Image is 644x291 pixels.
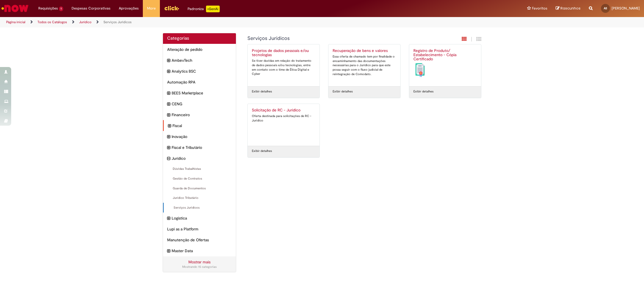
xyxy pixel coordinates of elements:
[167,58,170,64] i: expandir categoria AmbevTech
[167,47,232,52] span: Alteração de pedido
[168,206,232,210] span: Serviços Juridicos
[163,77,236,88] div: Automação RPA
[59,6,63,11] span: 1
[163,120,236,131] div: expandir categoria Fiscal Fiscal
[471,36,472,42] span: |
[163,213,236,224] div: expandir categoria Logistica Logistica
[252,114,315,123] div: Oferta destinada para solicitações de RC - Juridico
[612,6,640,11] span: [PERSON_NAME]
[604,6,607,10] span: AS
[252,59,315,76] div: Se tiver duvidas em relação do tratamento de dados pessoais e/ou tecnologias, entre em contato co...
[163,44,236,256] ul: Categorias
[172,112,232,118] span: Financeiro
[167,196,232,200] span: Jurídico Tributário
[206,6,220,12] p: +GenAi
[167,215,170,221] i: expandir categoria Logistica
[163,193,236,203] div: Jurídico Tributário
[163,183,236,194] div: Guarda de Documentos
[167,68,170,75] i: expandir categoria Analytics BSC
[163,55,236,66] div: expandir categoria AmbevTech AmbevTech
[72,6,110,11] span: Despesas Corporativas
[163,203,236,213] div: Serviços Juridicos
[164,4,179,12] img: click_logo_yellow_360x200.png
[167,101,170,107] i: expandir categoria CENG
[147,6,156,11] span: More
[1,3,29,14] img: ServiceNow
[163,223,236,235] div: Lupi as a Platform
[163,87,236,99] div: expandir categoria BEES Marketplace BEES Marketplace
[167,145,170,151] i: expandir categoria Fiscal e Tributário
[163,174,236,184] div: Gestão de Contratos
[167,36,232,41] h2: Categorias
[248,44,319,86] a: Projetos de dados pessoais e/ou tecnologias Se tiver duvidas em relação do tratamento de dados pe...
[333,49,396,53] h2: Recuperação de bens e valores
[172,145,232,150] span: Fiscal e Tributário
[413,89,434,94] a: Exibir detalhes
[163,234,236,245] div: Manutenção de Ofertas
[163,153,236,164] div: recolher categoria Jurídico Jurídico
[167,237,232,243] span: Manutenção de Ofertas
[560,6,581,11] span: Rascunhos
[247,36,421,41] h1: {"description":null,"title":"Serviços Juridicos"} Categoria
[163,245,236,256] div: expandir categoria Master Data Master Data
[163,109,236,120] div: expandir categoria Financeiro Financeiro
[413,49,477,62] h2: Registro de Produto/ Estabelecimento - Cópia Certificado
[167,90,170,96] i: expandir categoria BEES Marketplace
[252,149,272,153] a: Exibir detalhes
[188,259,210,264] a: Mostrar mais
[6,20,25,24] a: Página inicial
[119,6,139,11] span: Aprovações
[172,248,232,254] span: Master Data
[167,156,170,162] i: recolher categoria Jurídico
[188,6,220,12] div: Padroniza
[248,104,319,146] a: Solicitação de RC - Juridico Oferta destinada para solicitações de RC - Juridico
[476,36,481,42] i: Exibição de grade
[252,89,272,94] a: Exibir detalhes
[172,101,232,107] span: CENG
[168,123,171,129] i: expandir categoria Fiscal
[462,36,467,42] i: Exibição em cartão
[333,89,353,94] a: Exibir detalhes
[172,90,232,96] span: BEES Marketplace
[556,6,581,11] a: Rascunhos
[163,131,236,142] div: expandir categoria Inovação Inovação
[167,176,232,181] span: Gestão de Contratos
[163,164,236,213] ul: Jurídico subcategorias
[163,164,236,174] div: Dúvidas Trabalhistas
[167,79,232,85] span: Automação RPA
[532,6,547,11] span: Favoritos
[252,49,315,58] h2: Projetos de dados pessoais e/ou tecnologias
[167,134,170,140] i: expandir categoria Inovação
[167,265,232,269] div: Mostrando 15 categorias
[38,6,58,11] span: Requisições
[163,142,236,153] div: expandir categoria Fiscal e Tributário Fiscal e Tributário
[167,167,232,171] span: Dúvidas Trabalhistas
[167,226,232,232] span: Lupi as a Platform
[333,54,396,77] div: Essa oferta de chamado tem por finalidade o encaminhamento das documentações necessárias para o J...
[172,58,232,63] span: AmbevTech
[167,248,170,254] i: expandir categoria Master Data
[167,112,170,118] i: expandir categoria Financeiro
[172,123,232,128] span: Fiscal
[409,44,481,86] a: Registro de Produto/ Estabelecimento - Cópia Certificado Registro de Produto/ Estabelecimento - C...
[328,44,400,86] a: Recuperação de bens e valores Essa oferta de chamado tem por finalidade o encaminhamento das docu...
[167,186,232,191] span: Guarda de Documentos
[163,98,236,109] div: expandir categoria CENG CENG
[172,215,232,221] span: Logistica
[172,156,232,161] span: Jurídico
[4,17,425,27] ul: Trilhas de página
[103,20,132,24] a: Serviços Juridicos
[172,68,232,74] span: Analytics BSC
[413,63,427,77] img: Registro de Produto/ Estabelecimento - Cópia Certificado
[37,20,67,24] a: Todos os Catálogos
[163,44,236,55] div: Alteração de pedido
[172,134,232,139] span: Inovação
[252,108,315,113] h2: Solicitação de RC - Juridico
[163,66,236,77] div: expandir categoria Analytics BSC Analytics BSC
[79,20,91,24] a: Jurídico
